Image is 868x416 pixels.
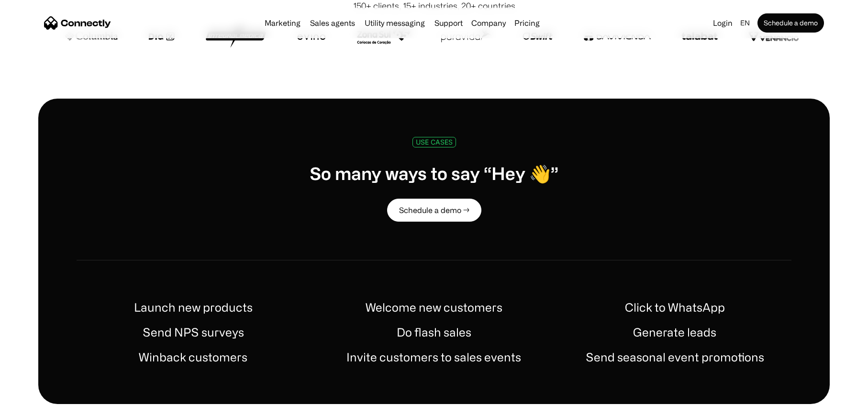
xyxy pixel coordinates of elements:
[586,349,764,366] h1: Send seasonal event promotions
[416,138,453,146] div: USE CASES
[397,324,471,341] h1: Do flash sales
[511,19,544,27] a: Pricing
[431,19,467,27] a: Support
[471,16,506,30] div: Company
[139,349,247,366] h1: Winback customers
[757,13,824,33] a: Schedule a demo
[625,299,725,316] h1: Click to WhatsApp
[310,163,558,183] h1: So many ways to say “Hey 👋”
[361,19,429,27] a: Utility messaging
[10,398,57,413] aside: Language selected: English
[19,399,57,413] ul: Language list
[709,16,736,30] a: Login
[44,16,111,30] a: home
[387,199,481,222] a: Schedule a demo →
[306,19,359,27] a: Sales agents
[633,324,716,341] h1: Generate leads
[143,324,244,341] h1: Send NPS surveys
[346,349,521,366] h1: Invite customers to sales events
[736,16,756,30] div: en
[134,299,253,316] h1: Launch new products
[366,299,502,316] h1: Welcome new customers
[740,16,750,30] div: en
[261,19,304,27] a: Marketing
[468,16,509,30] div: Company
